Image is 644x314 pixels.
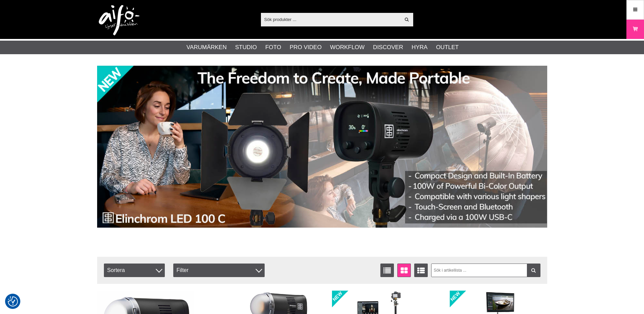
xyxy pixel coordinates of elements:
[8,296,18,307] img: Revisit consent button
[527,264,540,277] a: Filtrera
[373,43,403,52] a: Discover
[104,264,165,277] span: Sortera
[99,5,139,36] img: logo.png
[414,264,428,277] a: Utökad listvisning
[380,264,394,277] a: Listvisning
[186,43,227,52] a: Varumärken
[290,43,321,52] a: Pro Video
[261,14,401,24] input: Sök produkter ...
[330,43,364,52] a: Workflow
[431,264,540,277] input: Sök i artikellista ...
[8,295,18,308] button: Samtyckesinställningar
[97,66,547,228] img: Annons:002 banner-elin-led100c11390x.jpg
[235,43,257,52] a: Studio
[436,43,459,52] a: Outlet
[397,264,411,277] a: Fönstervisning
[265,43,281,52] a: Foto
[173,264,265,277] div: Filter
[412,43,427,52] a: Hyra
